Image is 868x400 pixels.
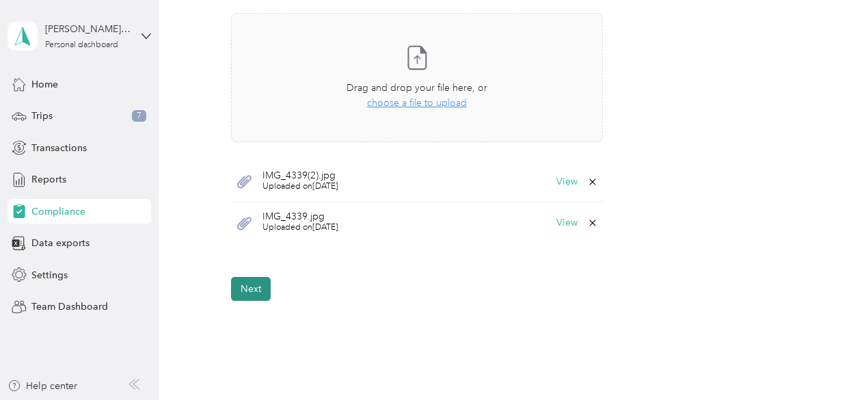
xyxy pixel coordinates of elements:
span: Drag and drop your file here, or [347,82,487,94]
iframe: Everlance-gr Chat Button Frame [791,323,868,400]
span: Data exports [31,236,90,250]
button: View [556,177,578,187]
span: choose a file to upload [367,97,467,109]
span: Transactions [31,141,87,155]
div: [PERSON_NAME] [PERSON_NAME] III [45,22,131,36]
span: Settings [31,268,68,282]
span: Reports [31,172,66,187]
span: Trips [31,109,53,123]
div: Personal dashboard [45,41,118,49]
span: Uploaded on [DATE] [262,222,338,234]
span: IMG_4339(2).jpg [262,171,338,181]
span: Uploaded on [DATE] [262,181,338,193]
span: Compliance [31,204,85,219]
span: 7 [132,110,146,122]
button: View [556,218,578,228]
span: IMG_4339.jpg [262,212,338,222]
span: Drag and drop your file here, orchoose a file to upload [232,14,602,142]
button: Next [231,277,271,301]
span: Home [31,77,58,92]
span: Team Dashboard [31,299,108,314]
button: Help center [8,379,77,393]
